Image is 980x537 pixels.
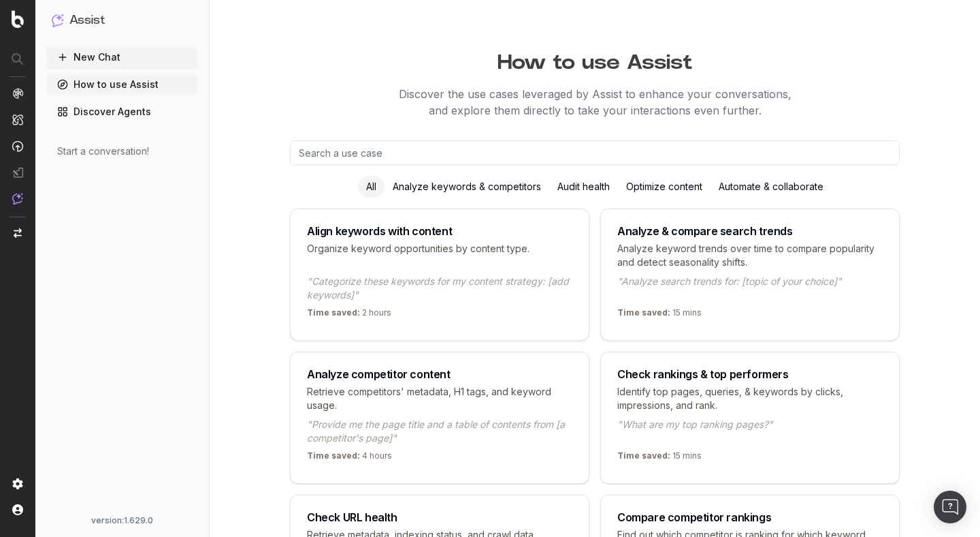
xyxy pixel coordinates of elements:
div: Compare competitor rankings [617,512,771,523]
div: Check rankings & top performers [617,369,789,380]
p: Retrieve competitors' metadata, H1 tags, and keyword usage. [307,385,572,412]
p: 15 mins [617,307,702,324]
p: 2 hours [307,307,391,324]
img: My account [12,504,23,515]
h1: How to use Assist [210,44,980,75]
a: Discover Agents [46,101,198,123]
p: Discover the use cases leveraged by Assist to enhance your conversations, and explore them direct... [210,86,980,119]
img: Setting [12,478,23,489]
img: Studio [12,167,23,178]
p: "Provide me the page title and a table of contents from [a competitor's page]" [307,418,572,445]
img: Intelligence [12,114,23,125]
div: Check URL health [307,512,397,523]
div: Open Intercom Messenger [934,491,966,523]
button: New Chat [46,46,198,68]
input: Search a use case [290,140,900,165]
img: Botify logo [12,10,24,28]
p: "What are my top ranking pages?" [617,418,883,445]
div: Align keywords with content [307,226,452,236]
span: Time saved: [307,450,360,461]
div: Analyze keywords & competitors [385,176,549,198]
a: How to use Assist [46,74,198,95]
img: Activation [12,140,23,152]
div: All [358,176,385,198]
button: Assist [52,11,193,30]
div: Start a conversation! [57,144,187,158]
p: Organize keyword opportunities by content type. [307,242,572,269]
div: Analyze & compare search trends [617,226,793,236]
img: Analytics [12,88,23,99]
span: Time saved: [617,307,670,318]
span: Time saved: [307,307,360,318]
div: Optimize content [618,176,710,198]
div: Audit health [549,176,618,198]
div: Analyze competitor content [307,369,451,380]
p: Analyze keyword trends over time to compare popularity and detect seasonality shifts. [617,242,883,269]
h1: Assist [69,11,105,30]
p: "Categorize these keywords for my content strategy: [add keywords]" [307,275,572,302]
img: Assist [52,14,64,27]
div: Automate & collaborate [710,176,832,198]
p: "Analyze search trends for: [topic of your choice]" [617,275,883,302]
p: 15 mins [617,450,702,467]
span: Time saved: [617,450,670,461]
div: version: 1.629.0 [52,515,193,526]
p: Identify top pages, queries, & keywords by clicks, impressions, and rank. [617,385,883,412]
img: Assist [12,193,23,204]
img: Switch project [14,228,22,238]
p: 4 hours [307,450,392,467]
